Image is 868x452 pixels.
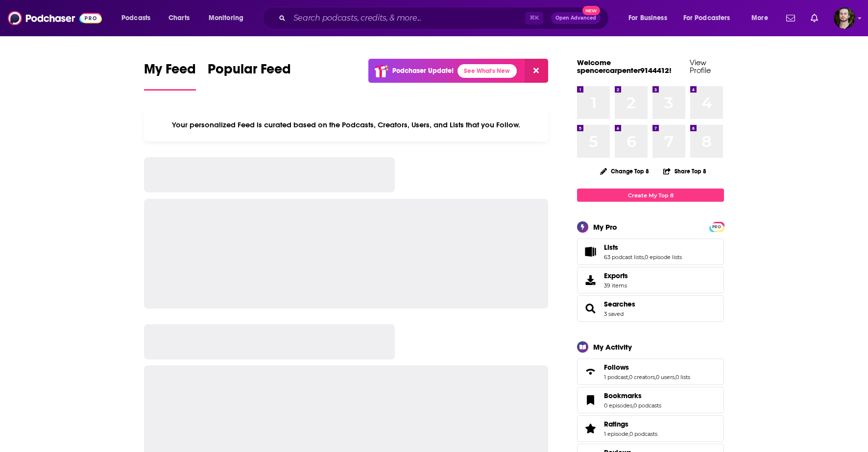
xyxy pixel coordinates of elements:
[580,393,600,407] a: Bookmarks
[655,374,656,381] span: ,
[580,245,600,259] a: Lists
[711,223,723,231] span: PRO
[604,391,661,400] a: Bookmarks
[582,6,600,15] span: New
[628,11,667,25] span: For Business
[622,10,679,26] button: open menu
[577,58,672,75] a: Welcome spencercarpenter9144412!
[593,222,617,232] div: My Pro
[208,61,291,83] span: Popular Feed
[115,10,163,26] button: open menu
[289,10,525,26] input: Search podcasts, credits, & more...
[604,271,628,280] span: Exports
[751,11,768,25] span: More
[629,430,657,437] a: 0 podcasts
[656,374,675,381] a: 0 users
[663,162,707,181] button: Share Top 8
[525,12,543,24] span: ⌘ K
[807,10,822,26] a: Show notifications dropdown
[577,238,724,265] span: Lists
[604,310,624,317] a: 3 saved
[675,374,675,381] span: ,
[834,7,855,29] button: Show profile menu
[458,64,517,78] a: See What's New
[272,7,618,29] div: Search podcasts, credits, & more...
[604,420,628,428] span: Ratings
[711,223,723,230] a: PRO
[604,402,632,409] a: 0 episodes
[645,254,682,261] a: 0 episode lists
[202,10,256,26] button: open menu
[551,12,601,24] button: Open AdvancedNew
[633,402,661,409] a: 0 podcasts
[604,420,657,428] a: Ratings
[594,165,655,177] button: Change Top 8
[782,10,799,26] a: Show notifications dropdown
[629,374,655,381] a: 0 creators
[577,295,724,322] span: Searches
[628,374,629,381] span: ,
[577,387,724,413] span: Bookmarks
[162,10,195,26] a: Charts
[8,9,102,27] img: Podchaser - Follow, Share and Rate Podcasts
[604,300,635,309] a: Searches
[580,302,600,315] a: Searches
[604,430,628,437] a: 1 episode
[745,10,780,26] button: open menu
[604,363,690,372] a: Follows
[604,243,618,252] span: Lists
[577,415,724,442] span: Ratings
[632,402,633,409] span: ,
[644,254,645,261] span: ,
[683,11,730,25] span: For Podcasters
[580,365,600,379] a: Follows
[580,273,600,287] span: Exports
[604,243,682,252] a: Lists
[834,7,855,29] span: Logged in as OutlierAudio
[555,16,596,21] span: Open Advanced
[628,430,629,437] span: ,
[675,374,690,381] a: 0 lists
[144,61,196,91] a: My Feed
[144,61,196,83] span: My Feed
[144,108,548,142] div: Your personalized Feed is curated based on the Podcasts, Creators, Users, and Lists that you Follow.
[577,267,724,293] a: Exports
[593,342,632,352] div: My Activity
[392,67,454,75] p: Podchaser Update!
[169,11,190,25] span: Charts
[577,358,724,385] span: Follows
[677,10,745,26] button: open menu
[604,363,629,372] span: Follows
[208,61,291,91] a: Popular Feed
[604,282,628,289] span: 39 items
[580,422,600,435] a: Ratings
[604,391,642,400] span: Bookmarks
[121,11,150,25] span: Podcasts
[577,189,724,202] a: Create My Top 8
[209,11,243,25] span: Monitoring
[604,374,628,381] a: 1 podcast
[834,7,855,29] img: User Profile
[604,254,644,261] a: 63 podcast lists
[690,58,711,75] a: View Profile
